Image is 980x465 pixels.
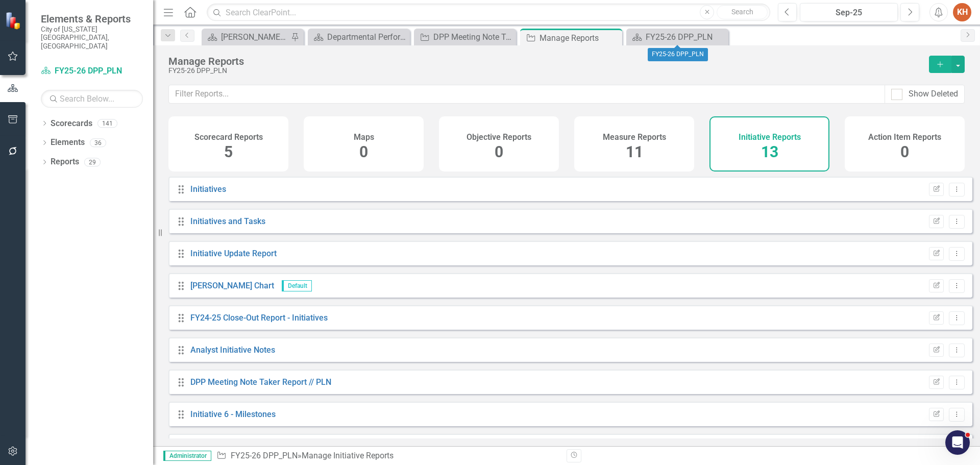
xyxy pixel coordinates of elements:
a: FY25-26 DPP_PLN [629,31,726,43]
div: Manage Reports [168,56,919,67]
a: Initiatives [190,184,226,194]
a: Analyst Initiative Notes [190,345,275,355]
span: Administrator [163,451,211,461]
span: 0 [900,143,909,161]
h4: Objective Reports [467,133,531,142]
span: 0 [359,143,368,161]
div: FY25-26 DPP_PLN [648,48,708,61]
div: FY25-26 DPP_PLN [168,67,919,75]
span: Elements & Reports [41,13,143,25]
a: FY24-25 Close-Out Report - Initiatives [190,313,328,323]
span: 5 [224,143,233,161]
input: Search ClearPoint... [207,4,770,21]
div: » Manage Initiative Reports [216,450,559,462]
iframe: Intercom live chat [945,430,970,455]
h4: Initiative Reports [739,133,801,142]
div: 141 [97,119,117,128]
button: KH [953,3,971,21]
a: Departmental Performance Plans - 3 Columns [310,31,407,43]
input: Search Below... [41,90,143,108]
a: Initiative Update Report [190,249,277,258]
div: 29 [84,158,101,166]
span: 13 [761,143,778,161]
a: Initiative 6 - Milestones [190,409,276,419]
h4: Scorecard Reports [194,133,263,142]
span: Default [282,280,312,291]
a: Initiatives and Tasks [190,216,265,226]
a: [PERSON_NAME] Chart [190,281,274,290]
img: ClearPoint Strategy [5,11,23,30]
div: [PERSON_NAME]'s Home [221,31,288,43]
div: 36 [90,138,106,147]
button: Sep-25 [800,3,898,21]
input: Filter Reports... [168,85,885,104]
a: Reports [51,156,79,168]
h4: Action Item Reports [868,133,941,142]
div: FY25-26 DPP_PLN [646,31,726,43]
a: FY25-26 DPP_PLN [41,65,143,77]
a: DPP Meeting Note Taker Report // PLN [416,31,513,43]
a: FY25-26 DPP_PLN [231,451,298,460]
a: Elements [51,137,85,149]
span: 0 [495,143,503,161]
h4: Measure Reports [603,133,666,142]
small: City of [US_STATE][GEOGRAPHIC_DATA], [GEOGRAPHIC_DATA] [41,25,143,50]
div: Manage Reports [540,32,620,44]
div: DPP Meeting Note Taker Report // PLN [433,31,513,43]
span: 11 [626,143,643,161]
a: Scorecards [51,118,92,130]
a: [PERSON_NAME]'s Home [204,31,288,43]
a: DPP Meeting Note Taker Report // PLN [190,377,331,387]
button: Search [717,5,768,19]
div: Sep-25 [803,7,894,19]
span: Search [731,8,753,16]
div: Departmental Performance Plans - 3 Columns [327,31,407,43]
h4: Maps [354,133,374,142]
div: Show Deleted [909,88,958,100]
